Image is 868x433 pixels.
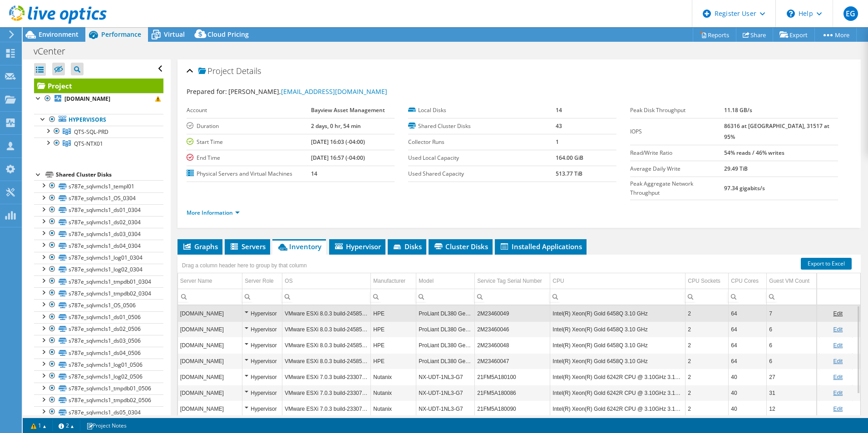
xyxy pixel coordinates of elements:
a: s787e_sqlvmcls1_ds05_0304 [34,406,163,418]
td: Column Guest VM Count, Value 27 [767,369,819,385]
b: 97.34 gigabits/s [724,184,765,192]
div: Manufacturer [373,276,405,286]
div: Model [419,276,434,286]
td: Column Manufacturer, Value HPE [371,337,416,353]
td: Column Model, Value ProLiant DL380 Gen11 [416,337,475,353]
a: Reports [693,28,736,42]
td: Column OS, Value VMware ESXi 8.0.3 build-24585383 [282,353,371,369]
a: s787e_sqlvmcls1_ds04_0304 [34,240,163,251]
td: Guest VM Count Column [767,273,819,289]
b: [DATE] 16:03 (-04:00) [311,138,365,146]
td: Column Model, Filter cell [416,289,475,305]
td: Column Manufacturer, Value Nutanix [371,369,416,385]
a: Edit [833,406,843,412]
label: IOPS [630,127,725,136]
a: s787e_sqlvmcls1_ds03_0304 [34,228,163,240]
td: CPU Cores Column [729,273,767,289]
a: Edit [833,358,843,364]
td: Column Guest VM Count, Value 12 [767,401,819,417]
a: Edit [833,326,843,333]
b: 1 [556,138,559,146]
td: Column Server Role, Value Hypervisor [242,337,282,353]
svg: \n [787,10,795,18]
b: 14 [556,106,562,114]
label: Local Disks [408,106,556,115]
td: Column CPU Sockets, Value 2 [686,305,729,321]
div: Hypervisor [245,372,280,383]
div: CPU [552,276,564,286]
td: Column Server Name, Value 787-vm09.bftg.com [178,385,242,401]
a: Export [773,28,815,42]
td: Manufacturer Column [371,273,416,289]
td: Column Server Name, Value 787-vm06.bftg.com [178,369,242,385]
td: Column CPU Cores, Filter cell [729,289,767,305]
td: CPU Column [550,273,686,289]
a: s787e_sqlvmcls1_tmpdb01_0304 [34,276,163,287]
td: Column Manufacturer, Value HPE [371,353,416,369]
a: More Information [187,209,240,216]
b: 164.00 GiB [556,154,583,162]
td: Column CPU, Filter cell [550,289,686,305]
td: Column Manufacturer, Value Nutanix [371,401,416,417]
a: s787e_sqlvmcls1_ds01_0506 [34,311,163,323]
label: Physical Servers and Virtual Machines [187,169,311,178]
td: CPU Sockets Column [686,273,729,289]
td: Column CPU Sockets, Value 2 [686,401,729,417]
label: Average Daily Write [630,164,725,173]
td: Column CPU, Value Intel(R) Xeon(R) Gold 6458Q 3.10 GHz [550,305,686,321]
label: End Time [187,153,311,162]
span: Performance [101,30,141,39]
label: Account [187,106,311,115]
div: Hypervisor [245,403,280,414]
td: Column Server Role, Value Hypervisor [242,353,282,369]
div: Service Tag Serial Number [477,276,542,286]
td: Column CPU Cores, Value 64 [729,305,767,321]
td: Column Guest VM Count, Value 31 [767,385,819,401]
span: Details [236,65,261,76]
td: Column CPU, Value Intel(R) Xeon(R) Gold 6458Q 3.10 GHz [550,353,686,369]
a: Edit [833,342,843,349]
a: s787e_sqlvmcls1_ds01_0304 [34,204,163,216]
label: Start Time [187,138,311,147]
a: Edit [833,374,843,380]
td: Column Server Name, Filter cell [178,289,242,305]
div: Drag a column header here to group by that column [180,259,309,272]
div: Hypervisor [245,388,280,399]
td: Column Model, Value NX-UDT-1NL3-G7 [416,401,475,417]
td: Service Tag Serial Number Column [475,273,550,289]
a: s787e_sqlvmcls1_tmpdb01_0506 [34,383,163,394]
td: Column Server Name, Value 787e-sql01vm2.bftg.com [178,353,242,369]
span: Environment [39,30,79,39]
a: s787e_sqlvmcls1_ds03_0506 [34,335,163,347]
td: OS Column [282,273,371,289]
span: Disks [392,242,422,251]
td: Column CPU Cores, Value 64 [729,337,767,353]
td: Column Model, Value ProLiant DL380 Gen11 [416,305,475,321]
td: Column Server Role, Value Hypervisor [242,305,282,321]
td: Column CPU Sockets, Value 2 [686,385,729,401]
td: Column Server Name, Value 787e-sql04vm2.bftg.com [178,321,242,337]
td: Column Model, Value ProLiant DL380 Gen11 [416,353,475,369]
a: s787e_sqlvmcls1_log01_0506 [34,359,163,370]
td: Column CPU Sockets, Value 2 [686,353,729,369]
b: 2 days, 0 hr, 54 min [311,122,361,130]
td: Column Manufacturer, Filter cell [371,289,416,305]
td: Column CPU, Value Intel(R) Xeon(R) Gold 6242R CPU @ 3.10GHz 3.10 GHz [550,401,686,417]
a: s787e_sqlvmcls1_ds02_0304 [34,216,163,228]
td: Column CPU Cores, Value 40 [729,369,767,385]
a: Export to Excel [801,258,852,270]
a: s787e_sqlvmcls1_ds02_0506 [34,323,163,335]
td: Model Column [416,273,475,289]
td: Column CPU, Value Intel(R) Xeon(R) Gold 6458Q 3.10 GHz [550,337,686,353]
span: Installed Applications [499,242,582,251]
td: Column OS, Value VMware ESXi 7.0.3 build-23307199 [282,385,371,401]
td: Column OS, Value VMware ESXi 8.0.3 build-24585383 [282,305,371,321]
label: Used Shared Capacity [408,169,556,178]
span: Servers [229,242,266,251]
a: [DOMAIN_NAME] [34,93,163,105]
div: Guest VM Count [769,276,809,286]
td: Server Role Column [242,273,282,289]
td: Column Server Role, Value Hypervisor [242,385,282,401]
a: [EMAIL_ADDRESS][DOMAIN_NAME] [281,87,387,96]
a: 1 [25,420,53,431]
